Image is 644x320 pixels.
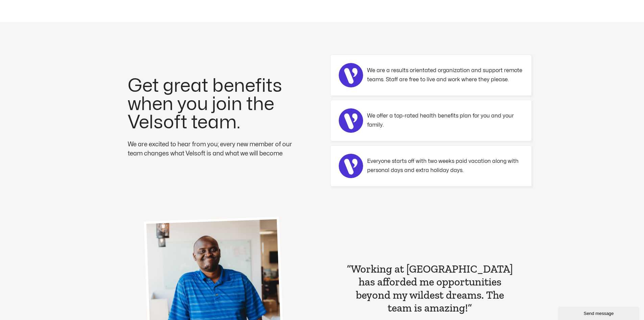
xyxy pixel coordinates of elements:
[367,111,523,130] p: We offer a top-rated health benefits plan for you and your family.
[128,140,299,158] p: We are excited to hear from you; every new member of our team changes what Velsoft is and what we...
[558,305,641,320] iframe: chat widget
[367,157,523,175] p: Everyone starts off with two weeks paid vacation along with personal days and extra holiday days.
[344,262,516,315] h2: “Working at [GEOGRAPHIC_DATA] has afforded me opportunities beyond my wildest dreams. The team is...
[128,77,299,132] h2: Get great benefits when you join the Velsoft team.
[367,66,523,84] p: We are a results orientated organization and support remote teams. Staff are free to live and wor...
